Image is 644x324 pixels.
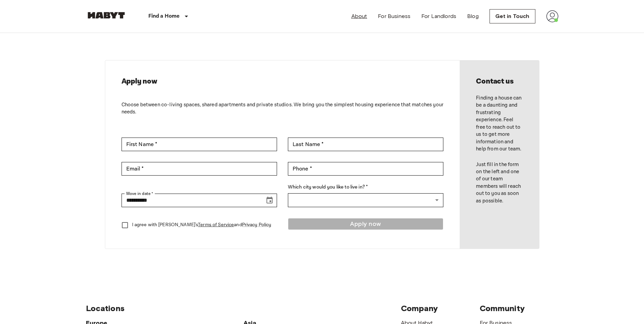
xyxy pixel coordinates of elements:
[288,184,443,191] label: Which city would you like to live in? *
[421,12,456,20] a: For Landlords
[126,191,153,197] label: Move in date
[546,10,558,22] img: avatar
[378,12,410,20] a: For Business
[263,194,276,207] button: Choose date, selected date is Sep 16, 2025
[122,77,444,86] h2: Apply now
[476,161,522,205] p: Just fill in the form on the left and one of our team members will reach out to you as soon as po...
[351,12,367,20] a: About
[476,94,522,153] p: Finding a house can be a daunting and frustrating experience. Feel free to reach out to us to get...
[132,221,272,229] p: I agree with [PERSON_NAME]'s and
[476,77,522,86] h2: Contact us
[122,101,444,116] p: Choose between co-living spaces, shared apartments and private studios. We bring you the simplest...
[198,222,234,228] a: Terms of Service
[401,303,438,313] span: Company
[467,12,479,20] a: Blog
[242,222,272,228] a: Privacy Policy
[480,303,525,313] span: Community
[86,303,125,313] span: Locations
[148,12,180,20] p: Find a Home
[490,9,535,23] a: Get in Touch
[86,12,127,19] img: Habyt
